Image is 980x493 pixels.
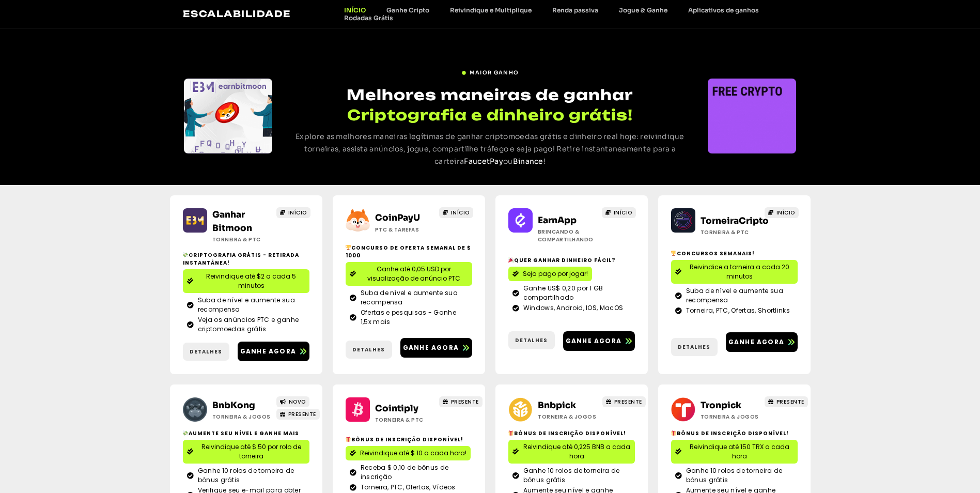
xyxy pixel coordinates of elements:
img: 💸 [183,430,188,436]
span: Torneira, PTC, Ofertas, Shortlinks [683,306,790,315]
span: PRESENTE [776,398,804,406]
h2: Torneira & PTC [375,416,440,424]
a: Ganhe agora [563,331,635,351]
font: Bônus de inscrição disponível! [351,436,463,443]
span: Criptografia e dinheiro grátis! [347,105,633,125]
span: Ganhe 10 rolos de torneira de bônus grátis [195,466,305,485]
a: EarnApp [538,215,577,226]
a: Reivindique até $ 50 por rolo de torneira [183,440,309,464]
span: PRESENTE [451,398,479,406]
span: Suba de nível e aumente sua recompensa [358,288,468,307]
span: INÍCIO [451,209,470,217]
span: Detalhes [515,336,548,344]
a: Reivindique até 150 TRX a cada hora [671,440,798,464]
a: PRESENTE [439,396,483,407]
span: Ofertas e pesquisas - Ganhe 1,5x mais [358,308,468,327]
span: Melhores maneiras de ganhar [347,86,633,104]
span: Reivindique até $ 50 por rolo de torneira [197,442,305,461]
img: 🎉 [508,257,514,263]
h2: Brincando & Compartilhando [538,228,602,243]
a: Detalhes [671,338,718,356]
span: Reivindique até $ 10 a cada hora! [360,449,466,458]
p: Explore as melhores maneiras legítimas de ganhar criptomoedas grátis e dinheiro real hoje: reivin... [291,131,689,167]
nav: Menu [334,6,797,22]
img: 🎁 [346,437,351,442]
img: 🏆 [671,251,676,256]
span: INÍCIO [614,209,632,217]
span: Reivindique até 0,225 BNB a cada hora [523,442,631,461]
a: Bnbpick [538,400,576,411]
a: Ganhe agora [400,338,472,358]
span: Ganhe agora [240,347,296,356]
span: INÍCIO [288,209,307,217]
span: Suba de nível e aumente sua recompensa [683,286,794,305]
a: Ganhe agora [238,342,309,361]
span: Receba $ 0,10 de bônus de inscrição [358,463,468,482]
a: Reivindique até $ 10 a cada hora! [346,446,471,460]
font: Aumente seu nível e ganhe mais [189,429,299,437]
span: NOVO [289,398,306,406]
a: TorneiraCripto [701,215,769,226]
a: INÍCIO [765,207,799,218]
a: Jogue & Ganhe [609,6,678,14]
font: Criptografia grátis - Retirada instantânea! [183,251,299,267]
span: Detalhes [190,348,223,356]
span: Torneira, PTC, Ofertas, Vídeos [358,483,456,492]
img: 🏆 [346,245,351,250]
span: Suba de nível e aumente sua recompensa [195,296,305,314]
a: Ganhar Bitmoon [212,209,252,234]
span: Veja os anúncios PTC e ganhe criptomoedas grátis [195,315,305,334]
span: Seja pago por jogar! [523,269,588,279]
a: PRESENTE [276,409,320,420]
span: Ganhe 10 rolos de torneira de bônus grátis [683,466,794,485]
span: Ganhe agora [566,336,621,346]
div: Slides [184,79,272,153]
a: Reivindique até 0,225 BNB a cada hora [508,440,635,464]
span: Ganhe 10 rolos de torneira de bônus grátis [521,466,631,485]
span: PRESENTE [288,410,316,418]
a: INÍCIO [602,207,636,218]
font: Concursos semanais! [677,250,755,257]
span: INÍCIO [776,209,795,217]
span: Reivindique até 150 TRX a cada hora [686,442,794,461]
a: Cointiply [375,403,418,414]
h2: Torneira & Jogos [212,413,277,421]
img: 💸 [183,252,188,257]
span: PRESENTE [614,398,642,406]
a: Binance [513,157,543,166]
font: Bônus de inscrição disponível! [514,429,626,437]
span: Reivindique até $2 a cada 5 minutos [197,272,305,290]
a: Detalhes [508,331,555,349]
a: CoinPayU [375,212,420,223]
a: Aplicativos de ganhos [678,6,769,14]
h2: Torneira & Jogos [701,413,765,421]
a: Reivindique e Multiplique [440,6,542,14]
span: Ganhe agora [403,343,459,352]
a: Renda passiva [542,6,609,14]
a: BnbKong [212,400,255,411]
h2: Torneira & Jogos [538,413,602,421]
a: MAIOR GANHO [461,65,519,76]
h2: Torneira & PTC [701,228,765,236]
a: Reivindique até $2 a cada 5 minutos [183,269,309,293]
h2: ptc & Tarefas [375,226,440,234]
span: MAIOR GANHO [470,69,519,76]
a: Tronpick [701,400,741,411]
a: Ganhe agora [726,332,798,352]
a: INÍCIO [334,6,376,14]
span: Ganhe até 0,05 USD por visualização de anúncio PTC [360,265,468,283]
font: Bônus de inscrição disponível! [677,429,789,437]
a: PRESENTE [765,396,808,407]
span: Ganhe US$ 0,20 por 1 GB compartilhado [521,284,631,302]
a: Rodadas Grátis [334,14,403,22]
a: Ganhe até 0,05 USD por visualização de anúncio PTC [346,262,472,286]
a: PRESENTE [602,396,646,407]
div: Slides [708,79,796,153]
a: FaucetPay [464,157,503,166]
img: 🎁 [671,430,676,436]
a: Seja pago por jogar! [508,267,592,281]
span: Ganhe agora [728,337,784,347]
span: Detalhes [352,346,385,353]
font: Concurso de oferta semanal de $ 1000 [346,244,471,259]
font: Quer ganhar dinheiro fácil? [514,256,616,264]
